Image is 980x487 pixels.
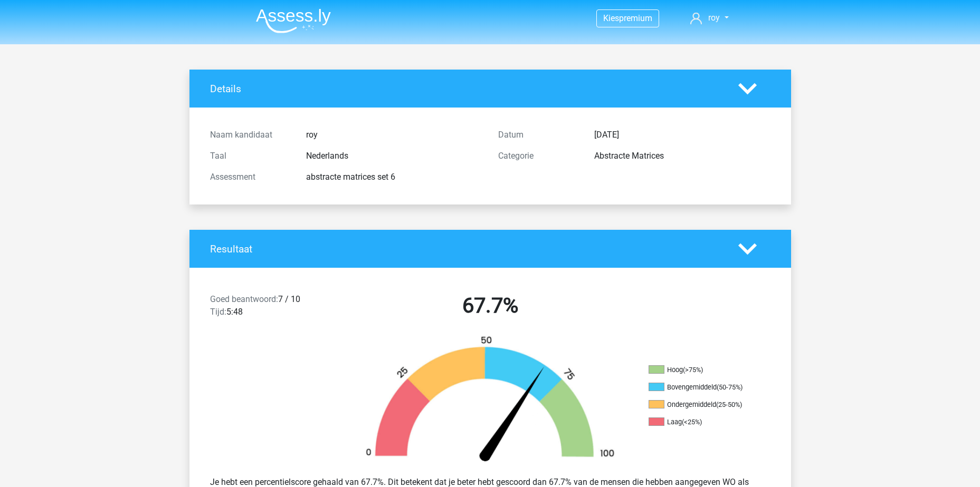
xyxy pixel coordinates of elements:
span: premium [619,13,652,23]
div: Assessment [202,171,298,183]
img: Assessly [256,8,331,33]
div: Taal [202,150,298,162]
span: Tijd: [210,307,226,317]
li: Hoog [649,365,754,375]
div: Categorie [490,150,586,162]
div: [DATE] [586,129,778,141]
li: Laag [649,417,754,427]
div: (<25%) [682,418,702,426]
a: roy [686,12,732,24]
span: roy [708,13,720,23]
li: Bovengemiddeld [649,383,754,392]
div: (25-50%) [716,401,742,408]
div: Nederlands [298,150,490,162]
div: 7 / 10 5:48 [202,293,346,323]
a: Kiespremium [597,11,659,25]
div: Naam kandidaat [202,129,298,141]
span: Kies [603,13,619,23]
h4: Details [210,83,722,95]
div: roy [298,129,490,141]
li: Ondergemiddeld [649,400,754,410]
div: (50-75%) [717,383,743,391]
div: abstracte matrices set 6 [298,171,490,183]
div: (>75%) [683,366,703,374]
h4: Resultaat [210,243,722,255]
div: Abstracte Matrices [586,150,778,162]
div: Datum [490,129,586,141]
span: Goed beantwoord: [210,294,278,304]
h2: 67.7% [354,293,626,318]
img: 68.e59040183957.png [348,335,633,467]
